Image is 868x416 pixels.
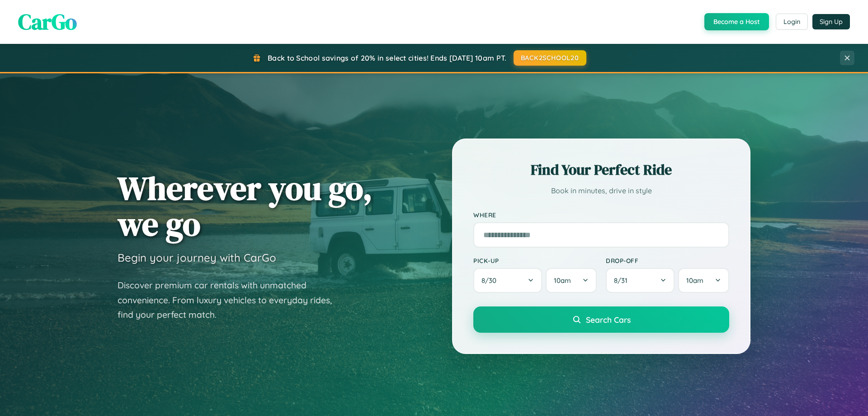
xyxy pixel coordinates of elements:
h3: Begin your journey with CarGo [118,251,276,264]
span: 8 / 30 [481,276,501,285]
label: Drop-off [606,257,729,264]
button: 8/30 [473,268,542,293]
h2: Find Your Perfect Ride [473,160,729,180]
span: Back to School savings of 20% in select cities! Ends [DATE] 10am PT. [268,53,506,62]
button: Become a Host [704,13,769,30]
span: 8 / 31 [614,276,632,285]
label: Where [473,211,729,219]
h1: Wherever you go, we go [118,170,373,242]
p: Book in minutes, drive in style [473,184,729,197]
p: Discover premium car rentals with unmatched convenience. From luxury vehicles to everyday rides, ... [118,278,344,322]
button: Login [776,14,808,30]
span: 10am [554,276,571,285]
span: Search Cars [586,315,631,325]
button: 8/31 [606,268,675,293]
button: 10am [546,268,597,293]
button: Sign Up [812,14,850,29]
button: BACK2SCHOOL20 [514,50,586,66]
button: Search Cars [473,306,729,333]
label: Pick-up [473,257,597,264]
span: CarGo [18,7,77,37]
span: 10am [686,276,703,285]
button: 10am [678,268,729,293]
